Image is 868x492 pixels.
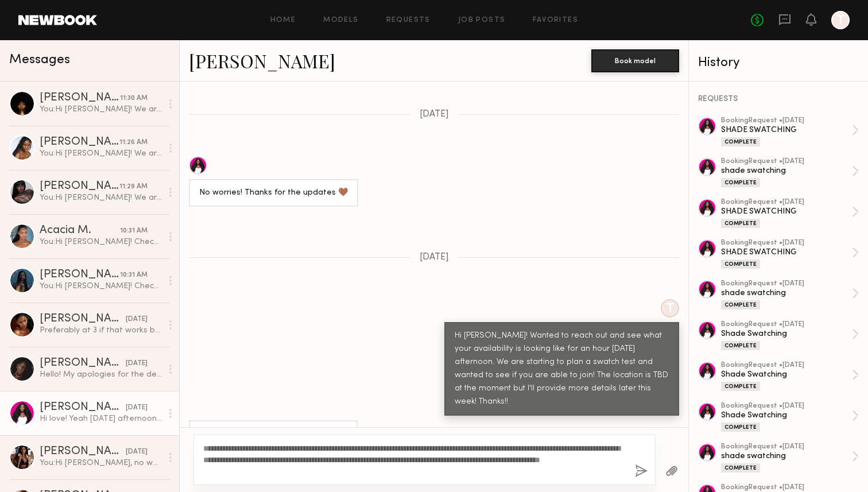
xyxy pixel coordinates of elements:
[721,463,760,472] div: Complete
[721,423,760,432] div: Complete
[721,158,859,187] a: bookingRequest •[DATE]shade swatchingComplete
[721,341,760,350] div: Complete
[591,55,679,65] a: Book model
[40,313,126,325] div: [PERSON_NAME]
[721,443,859,472] a: bookingRequest •[DATE]shade swatchingComplete
[721,247,852,258] div: SHADE SWATCHING
[721,239,859,269] a: bookingRequest •[DATE]SHADE SWATCHINGComplete
[126,402,148,413] div: [DATE]
[40,181,119,192] div: [PERSON_NAME]
[721,158,852,165] div: booking Request • [DATE]
[698,95,859,103] div: REQUESTS
[721,484,852,491] div: booking Request • [DATE]
[119,137,148,148] div: 11:26 AM
[420,253,449,262] span: [DATE]
[831,11,850,29] a: T
[721,362,852,369] div: booking Request • [DATE]
[40,92,120,104] div: [PERSON_NAME]
[721,199,852,206] div: booking Request • [DATE]
[386,17,431,24] a: Requests
[40,137,119,148] div: [PERSON_NAME]
[721,328,852,339] div: Shade Swatching
[721,219,760,228] div: Complete
[721,165,852,176] div: shade swatching
[40,225,120,237] div: Acacia M.
[126,447,148,458] div: [DATE]
[126,358,148,369] div: [DATE]
[40,104,162,115] div: You: Hi [PERSON_NAME]! We are still ironing out details for our swatch test [DATE], but definitel...
[591,49,679,72] button: Book model
[40,402,126,413] div: [PERSON_NAME]
[40,413,162,424] div: Hi love! Yeah [DATE] afternoon is good
[721,410,852,421] div: Shade Swatching
[721,280,852,288] div: booking Request • [DATE]
[323,17,358,24] a: Models
[698,56,859,69] div: History
[9,53,70,67] span: Messages
[721,137,760,146] div: Complete
[420,110,449,119] span: [DATE]
[721,402,852,410] div: booking Request • [DATE]
[119,181,148,192] div: 11:29 AM
[721,117,852,125] div: booking Request • [DATE]
[721,402,859,432] a: bookingRequest •[DATE]Shade SwatchingComplete
[721,280,859,309] a: bookingRequest •[DATE]shade swatchingComplete
[721,451,852,462] div: shade swatching
[721,259,760,269] div: Complete
[455,330,669,409] div: Hi [PERSON_NAME]! Wanted to reach out and see what your availability is looking like for an hour ...
[126,314,148,325] div: [DATE]
[40,358,126,369] div: [PERSON_NAME]
[199,187,348,200] div: No worries! Thanks for the updates 🤎
[721,239,852,247] div: booking Request • [DATE]
[40,446,126,458] div: [PERSON_NAME]
[721,362,859,391] a: bookingRequest •[DATE]Shade SwatchingComplete
[533,17,578,24] a: Favorites
[721,206,852,217] div: SHADE SWATCHING
[40,281,162,292] div: You: Hi [PERSON_NAME]! Checking in to see if you would be available for a swatch test [DATE][DATE...
[721,382,760,391] div: Complete
[721,117,859,146] a: bookingRequest •[DATE]SHADE SWATCHINGComplete
[721,125,852,135] div: SHADE SWATCHING
[721,321,852,328] div: booking Request • [DATE]
[721,300,760,309] div: Complete
[40,325,162,336] div: Preferably at 3 if that works but I’m flexible
[40,148,162,159] div: You: Hi [PERSON_NAME]! We are still ironing out details for our swatch test [DATE], but definitel...
[721,178,760,187] div: Complete
[721,288,852,299] div: shade swatching
[721,199,859,228] a: bookingRequest •[DATE]SHADE SWATCHINGComplete
[189,48,335,73] a: [PERSON_NAME]
[458,17,506,24] a: Job Posts
[721,443,852,451] div: booking Request • [DATE]
[721,369,852,380] div: Shade Swatching
[120,270,148,281] div: 10:31 AM
[120,226,148,237] div: 10:31 AM
[40,458,162,468] div: You: Hi [PERSON_NAME], no worries! We will reach back out for the next one.
[120,93,148,104] div: 11:30 AM
[40,237,162,247] div: You: Hi [PERSON_NAME]! Checking in to see if you would be available for a swatch test [DATE][DATE...
[40,369,162,380] div: Hello! My apologies for the delayed response. Unfortunately I was available [DATE] and completely...
[40,269,120,281] div: [PERSON_NAME]
[721,321,859,350] a: bookingRequest •[DATE]Shade SwatchingComplete
[40,192,162,203] div: You: Hi [PERSON_NAME]! We are still ironing out details for our swatch test [DATE], but definitel...
[270,17,296,24] a: Home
